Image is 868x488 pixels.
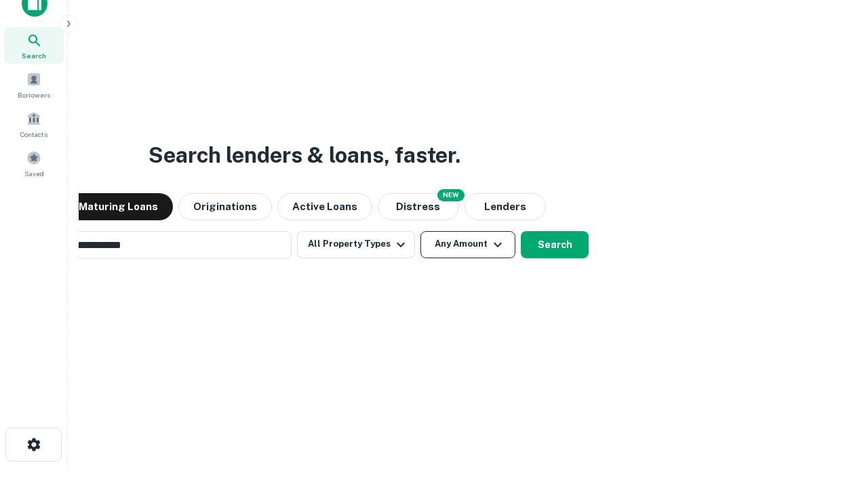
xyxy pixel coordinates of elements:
[4,66,64,103] a: Borrowers
[20,129,47,140] span: Contacts
[420,231,515,258] button: Any Amount
[64,193,173,220] button: Maturing Loans
[178,193,272,220] button: Originations
[4,27,64,64] a: Search
[4,106,64,142] a: Contacts
[18,89,50,100] span: Borrowers
[24,168,44,179] span: Saved
[277,193,372,220] button: Active Loans
[378,193,459,220] button: Search distressed loans with lien and other non-mortgage details.
[22,50,46,61] span: Search
[465,193,546,220] button: Lenders
[437,189,465,201] div: NEW
[521,231,589,258] button: Search
[297,231,415,258] button: All Property Types
[149,139,460,171] h3: Search lenders & loans, faster.
[4,145,64,182] a: Saved
[800,380,868,445] iframe: Chat Widget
